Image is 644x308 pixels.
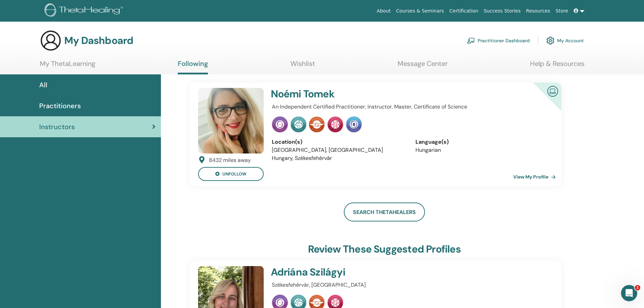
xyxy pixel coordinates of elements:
a: Certification [447,5,481,17]
h4: Adriána Szilágyi [271,266,502,278]
a: Courses & Seminars [393,5,447,17]
a: Success Stories [481,5,523,17]
a: Search ThetaHealers [344,203,425,221]
li: Hungary, Székesfehérvár [272,154,405,162]
a: About [374,5,393,17]
span: Instructors [39,122,75,132]
h4: Noémi Tomek [271,88,502,100]
a: Resources [523,5,553,17]
span: All [39,80,47,90]
a: Message Center [398,60,448,73]
iframe: Intercom live chat [621,285,637,301]
a: View My Profile [513,170,558,184]
li: Hungarian [415,146,549,154]
div: Location(s) [272,138,405,146]
div: 8432 miles away [209,156,251,164]
img: Certified Online Instructor [545,83,561,98]
a: Following [178,60,208,74]
li: [GEOGRAPHIC_DATA], [GEOGRAPHIC_DATA] [272,146,405,154]
a: Store [553,5,571,17]
span: 1 [635,285,640,290]
div: Certified Online Instructor [522,82,561,121]
img: default.jpg [198,88,264,153]
img: chalkboard-teacher.svg [467,38,475,44]
h3: Review these suggested profiles [308,243,461,255]
h3: My Dashboard [64,34,133,47]
a: Practitioner Dashboard [467,33,530,48]
div: Language(s) [415,138,549,146]
a: Wishlist [290,60,315,73]
img: generic-user-icon.jpg [40,30,62,51]
a: My ThetaLearning [40,60,95,73]
p: An Independent Certified Practitioner, Instructor, Master, Certificate of Science [272,103,549,111]
span: Practitioners [39,101,81,111]
img: logo.png [45,3,125,19]
button: unfollow [198,167,264,181]
p: Székesfehérvár, [GEOGRAPHIC_DATA] [272,281,549,289]
a: My Account [546,33,584,48]
img: cog.svg [546,35,554,46]
a: Help & Resources [530,60,585,73]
